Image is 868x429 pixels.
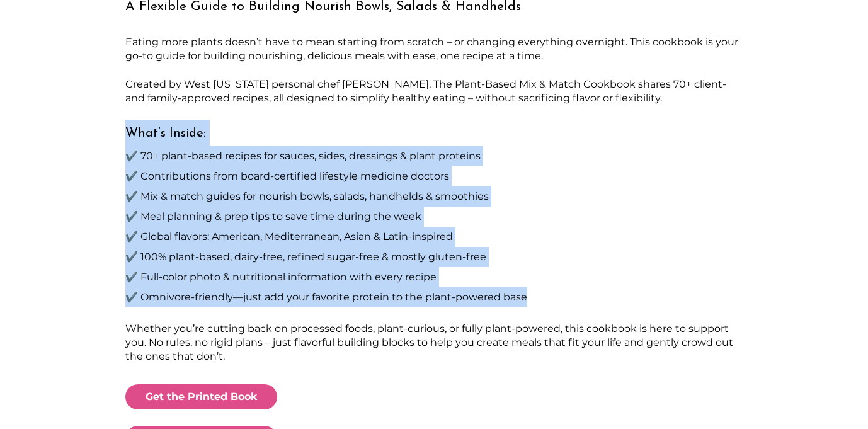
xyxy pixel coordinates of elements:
[125,36,738,62] span: Eating more plants doesn’t have to mean starting from scratch – or changing everything overnight....
[125,271,437,283] span: ✔️ Full-color photo & nutritional information with every recipe
[146,390,258,404] span: Get the Printed Book
[125,150,481,162] span: ✔️ 70+ plant-based recipes for sauces, sides, dressings & plant proteins
[125,231,453,243] span: ✔️ Global flavors: American, Mediterranean, Asian & Latin-inspired
[125,251,486,263] span: ✔️ 100% plant-based, dairy-free, refined sugar-free & mostly gluten-free
[125,78,726,104] span: Created by West [US_STATE] personal chef [PERSON_NAME], The Plant-Based Mix & Match Cookbook shar...
[125,384,277,409] a: Get the Printed Book
[125,190,489,202] span: ✔️ Mix & match guides for nourish bowls, salads, handhelds & smoothies
[125,127,206,140] span: What’s Inside:
[125,170,449,182] span: ✔️ Contributions from board-certified lifestyle medicine doctors
[125,291,527,303] span: ✔️ Omnivore-friendly—just add your favorite protein to the plant-powered base
[125,323,733,363] span: Whether you’re cutting back on processed foods, plant-curious, or fully plant-powered, this cookb...
[125,210,421,222] span: ✔️ Meal planning & prep tips to save time during the week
